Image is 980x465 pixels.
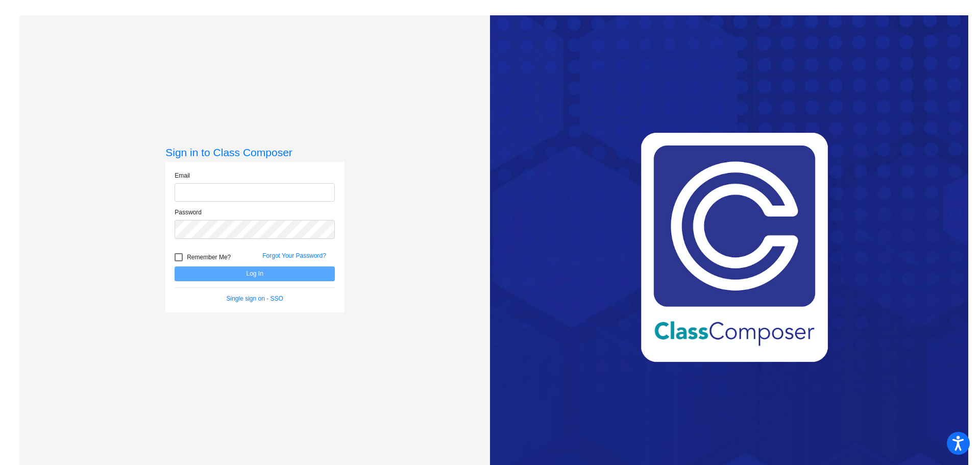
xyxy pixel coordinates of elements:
a: Single sign on - SSO [227,295,283,302]
span: Remember Me? [187,251,231,263]
label: Password [175,208,202,217]
label: Email [175,171,190,180]
a: Forgot Your Password? [262,252,326,259]
h3: Sign in to Class Composer [165,146,344,159]
button: Log In [175,266,335,281]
